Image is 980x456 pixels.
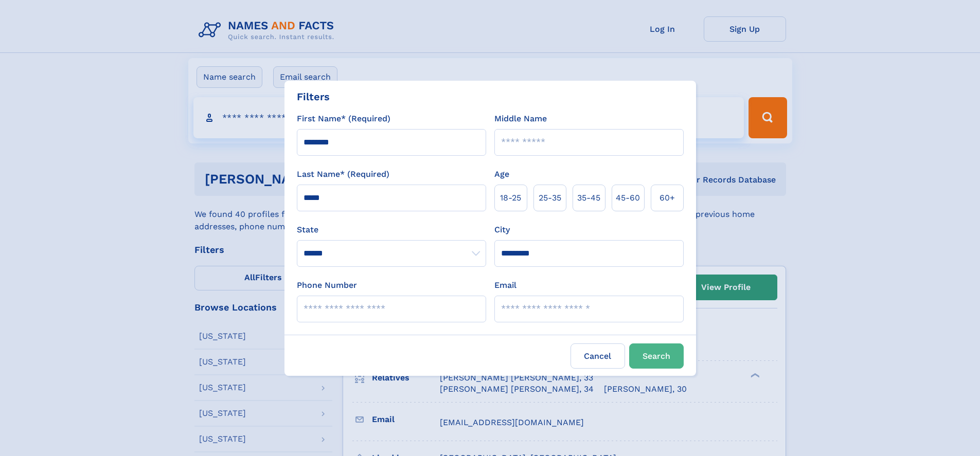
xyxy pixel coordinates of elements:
label: Age [494,168,509,180]
span: 35‑45 [577,192,600,204]
label: City [494,224,510,236]
span: 45‑60 [616,192,640,204]
div: Filters [297,89,330,104]
span: 25‑35 [539,192,561,204]
label: First Name* (Required) [297,113,390,125]
label: State [297,224,486,236]
label: Cancel [571,343,625,369]
label: Phone Number [297,279,357,291]
label: Middle Name [494,113,547,125]
button: Search [629,343,684,369]
span: 18‑25 [500,192,521,204]
label: Email [494,279,516,291]
span: 60+ [660,192,675,204]
label: Last Name* (Required) [297,168,389,180]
